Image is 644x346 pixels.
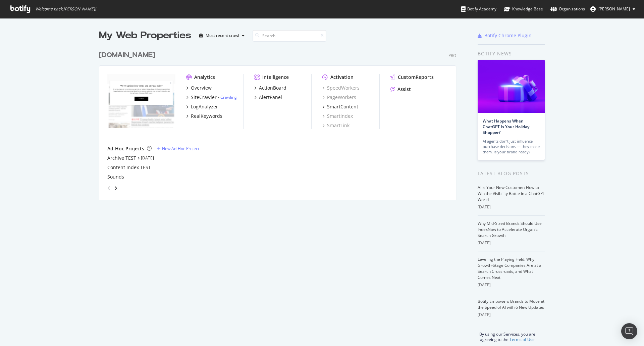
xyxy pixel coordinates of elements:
div: [DATE] [478,282,545,288]
a: Sounds [107,174,124,180]
a: Botify Chrome Plugin [478,32,532,39]
div: angle-right [113,185,118,192]
a: SiteCrawler- Crawling [186,94,237,101]
a: [DATE] [141,155,154,161]
a: Botify Empowers Brands to Move at the Speed of AI with 6 New Updates [478,298,544,310]
div: RealKeywords [191,113,222,119]
a: SmartIndex [322,113,353,119]
div: LogAnalyzer [191,103,218,110]
div: Activation [330,74,354,81]
div: My Web Properties [99,29,191,42]
img: What Happens When ChatGPT Is Your Holiday Shopper? [478,60,545,113]
div: [DATE] [478,240,545,246]
a: SpeedWorkers [322,85,360,91]
div: Analytics [194,74,215,81]
div: Latest Blog Posts [478,170,545,177]
a: SmartLink [322,122,350,129]
div: Botify Academy [461,6,496,12]
a: Content Index TEST [107,164,151,171]
a: New Ad-Hoc Project [157,146,199,151]
div: [DATE] [478,312,545,318]
div: AI agents don’t just influence purchase decisions — they make them. Is your brand ready? [483,139,540,155]
a: What Happens When ChatGPT Is Your Holiday Shopper? [483,118,529,135]
div: By using our Services, you are agreeing to the [469,328,545,342]
div: Knowledge Base [504,6,543,12]
div: - [218,94,237,100]
div: New Ad-Hoc Project [162,146,199,151]
a: ActionBoard [254,85,286,91]
a: Archive TEST [107,155,136,161]
div: Overview [191,85,212,91]
a: AI Is Your New Customer: How to Win the Visibility Battle in a ChatGPT World [478,185,545,202]
a: AlertPanel [254,94,282,101]
a: SmartContent [322,103,358,110]
div: ActionBoard [259,85,286,91]
button: Most recent crawl [197,30,247,41]
a: PageWorkers [322,94,356,101]
img: www.bbc.com [107,74,175,128]
div: angle-left [105,183,113,194]
a: [DOMAIN_NAME] [99,50,158,60]
div: Ad-Hoc Projects [107,145,144,152]
a: Terms of Use [509,337,535,342]
div: Botify news [478,50,545,57]
a: Leveling the Playing Field: Why Growth-Stage Companies Are at a Search Crossroads, and What Comes... [478,256,541,280]
div: SiteCrawler [191,94,217,101]
a: Assist [390,86,411,93]
a: LogAnalyzer [186,103,218,110]
div: Assist [397,86,411,93]
a: Overview [186,85,212,91]
div: SmartContent [327,103,358,110]
div: Most recent crawl [206,34,239,38]
div: AlertPanel [259,94,282,101]
div: Pro [448,53,456,58]
div: CustomReports [398,74,434,81]
a: RealKeywords [186,113,222,119]
div: Intelligence [262,74,289,81]
div: Organizations [550,6,585,12]
a: Why Mid-Sized Brands Should Use IndexNow to Accelerate Organic Search Growth [478,220,542,238]
div: grid [99,42,462,200]
div: [DOMAIN_NAME] [99,50,155,60]
div: [DATE] [478,204,545,210]
div: Botify Chrome Plugin [484,32,532,39]
span: Welcome back, [PERSON_NAME] ! [35,6,96,12]
a: Crawling [220,94,237,100]
input: Search [253,30,326,42]
div: Open Intercom Messenger [621,323,637,339]
button: [PERSON_NAME] [585,4,641,14]
a: CustomReports [390,74,434,81]
span: Colin Ingram [598,6,630,12]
